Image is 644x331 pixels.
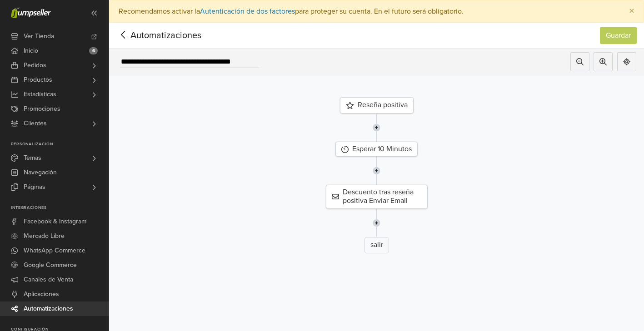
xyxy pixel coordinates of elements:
span: × [629,5,634,18]
span: Estadísticas [24,87,56,102]
a: Autenticación de dos factores [200,7,295,16]
span: Automatizaciones [116,29,187,42]
span: Mercado Libre [24,229,65,243]
img: line-7960e5f4d2b50ad2986e.svg [373,209,380,237]
span: Google Commerce [24,258,77,272]
button: Close [620,0,644,22]
span: Aplicaciones [24,287,59,301]
span: Canales de Venta [24,272,73,287]
div: Reseña positiva [340,97,414,114]
span: WhatsApp Commerce [24,243,85,258]
span: Facebook & Instagram [24,214,86,229]
button: Guardar [600,27,637,44]
span: Inicio [24,44,38,58]
div: Esperar 10 Minutos [335,142,418,157]
span: Automatizaciones [24,301,73,316]
span: Productos [24,73,52,87]
span: Temas [24,151,41,165]
span: 6 [89,47,98,54]
span: Clientes [24,116,47,131]
div: salir [364,237,389,253]
span: Navegación [24,165,57,180]
div: Descuento tras reseña positiva Enviar Email [326,185,428,208]
img: line-7960e5f4d2b50ad2986e.svg [373,157,380,185]
p: Integraciones [11,205,109,211]
p: Personalización [11,142,109,147]
span: Ver Tienda [24,29,54,44]
span: Páginas [24,180,45,194]
span: Pedidos [24,58,46,73]
span: Promociones [24,102,60,116]
img: line-7960e5f4d2b50ad2986e.svg [373,114,380,142]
